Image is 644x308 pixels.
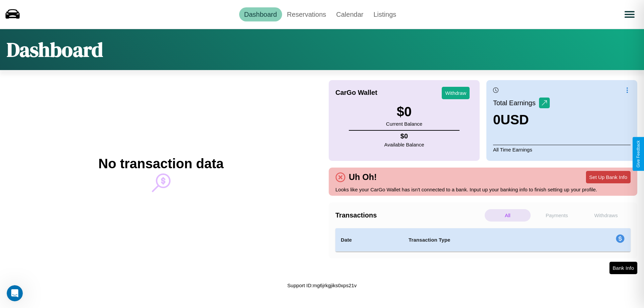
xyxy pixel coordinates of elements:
[335,89,377,97] h4: CarGo Wallet
[239,7,282,21] a: Dashboard
[7,36,103,63] h1: Dashboard
[287,281,357,290] p: Support ID: mg6jrkgjiks0xps21v
[636,140,641,168] div: Give Feedback
[345,172,380,182] h4: Uh Oh!
[98,156,223,171] h2: No transaction data
[620,5,639,24] button: Open menu
[386,104,422,119] h3: $ 0
[442,87,470,99] button: Withdraw
[386,119,422,128] p: Current Balance
[493,112,550,127] h3: 0 USD
[485,209,531,222] p: All
[493,145,631,154] p: All Time Earnings
[7,285,23,301] iframe: Intercom live chat
[534,209,580,222] p: Payments
[341,236,398,244] h4: Date
[586,171,631,183] button: Set Up Bank Info
[609,262,637,274] button: Bank Info
[409,236,561,244] h4: Transaction Type
[384,140,424,149] p: Available Balance
[282,7,331,21] a: Reservations
[335,185,631,194] p: Looks like your CarGo Wallet has isn't connected to a bank. Input up your banking info to finish ...
[335,228,631,252] table: simple table
[583,209,629,222] p: Withdraws
[331,7,368,21] a: Calendar
[368,7,401,21] a: Listings
[335,211,483,219] h4: Transactions
[493,97,539,109] p: Total Earnings
[384,132,424,140] h4: $ 0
